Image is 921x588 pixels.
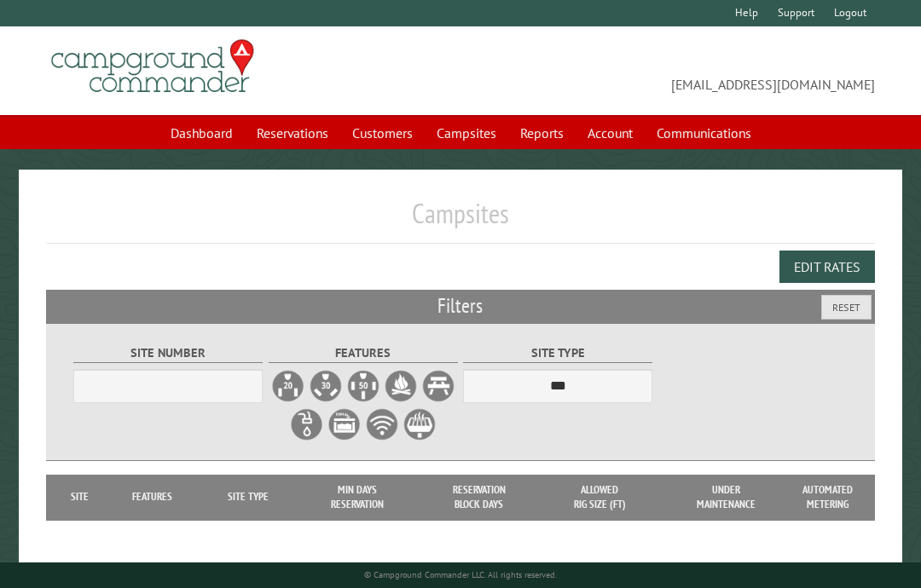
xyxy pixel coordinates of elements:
label: 20A Electrical Hookup [271,369,305,403]
label: Site Type [463,343,652,363]
label: Firepit [384,369,418,403]
label: WiFi Service [365,407,399,441]
th: Automated metering [793,475,861,520]
a: Account [577,117,643,149]
th: Features [105,475,200,520]
h1: Campsites [46,197,875,244]
th: Min Days Reservation [297,475,418,520]
button: Edit Rates [779,251,875,283]
label: Grill [403,407,437,441]
label: Features [269,343,458,363]
a: Campsites [426,117,507,149]
label: 50A Electrical Hookup [346,369,380,403]
th: Site Type [200,475,297,520]
a: Reservations [246,117,339,149]
img: Campground Commander [46,33,259,100]
a: Customers [342,117,423,149]
th: Site [55,475,105,520]
a: Reports [510,117,574,149]
label: Water Hookup [290,407,324,441]
span: [EMAIL_ADDRESS][DOMAIN_NAME] [460,47,875,95]
label: Site Number [73,343,263,363]
th: Under Maintenance [660,475,794,520]
a: Communications [646,117,762,149]
label: Sewer Hookup [327,407,362,441]
label: 30A Electrical Hookup [309,369,343,403]
button: Reset [821,295,872,320]
th: Allowed Rig Size (ft) [540,475,659,520]
a: Dashboard [160,117,243,149]
label: Picnic Table [421,369,455,403]
small: © Campground Commander LLC. All rights reserved. [364,569,557,580]
h2: Filters [46,290,875,322]
th: Reservation Block Days [419,475,540,520]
